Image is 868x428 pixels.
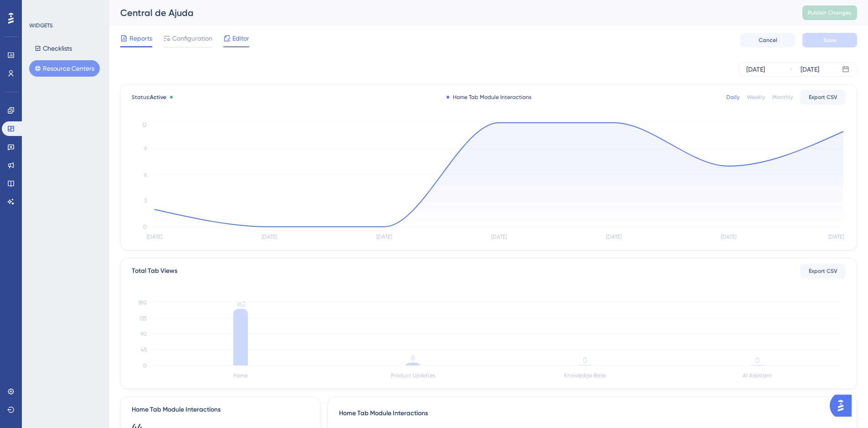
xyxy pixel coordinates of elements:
[144,198,147,204] tspan: 3
[726,94,740,101] div: Daily
[132,404,221,415] div: Home Tab Module Interactions
[801,64,819,75] div: [DATE]
[828,234,844,240] tspan: [DATE]
[142,122,147,128] tspan: 12
[747,94,765,101] div: Weekly
[138,299,147,306] tspan: 180
[447,94,531,101] div: Home Tab Module Interactions
[29,60,100,77] button: Resource Centers
[721,234,736,240] tspan: [DATE]
[755,356,760,365] tspan: 0
[132,266,177,277] div: Total Tab Views
[147,234,162,240] tspan: [DATE]
[172,33,212,44] span: Configuration
[144,172,147,178] tspan: 6
[236,300,246,308] tspan: 162
[391,372,435,379] tspan: Product Updates
[823,37,836,44] span: Save
[143,362,147,369] tspan: 0
[743,372,772,379] tspan: AI Assistant
[802,33,857,47] button: Save
[759,37,777,44] span: Cancel
[491,234,507,240] tspan: [DATE]
[262,234,277,240] tspan: [DATE]
[772,94,793,101] div: Monthly
[339,408,428,419] span: Home Tab Module Interactions
[606,234,621,240] tspan: [DATE]
[150,94,166,100] span: Active
[800,264,846,278] button: Export CSV
[583,356,587,365] tspan: 0
[132,94,166,101] span: Status:
[120,6,780,19] div: Central de Ajuda
[800,90,846,104] button: Export CSV
[129,33,152,44] span: Reports
[830,392,857,419] iframe: UserGuiding AI Assistant Launcher
[808,9,852,16] span: Publish Changes
[564,372,606,379] tspan: Knowledge Base
[411,354,415,362] tspan: 8
[140,331,147,337] tspan: 90
[232,33,249,44] span: Editor
[233,372,248,379] tspan: Home
[809,94,837,101] span: Export CSV
[29,40,77,57] button: Checklists
[139,315,147,322] tspan: 135
[144,146,147,152] tspan: 9
[746,64,765,75] div: [DATE]
[376,234,392,240] tspan: [DATE]
[802,5,857,20] button: Publish Changes
[141,347,147,353] tspan: 45
[809,267,837,275] span: Export CSV
[29,22,53,29] div: WIDGETS
[143,224,147,230] tspan: 0
[740,33,795,47] button: Cancel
